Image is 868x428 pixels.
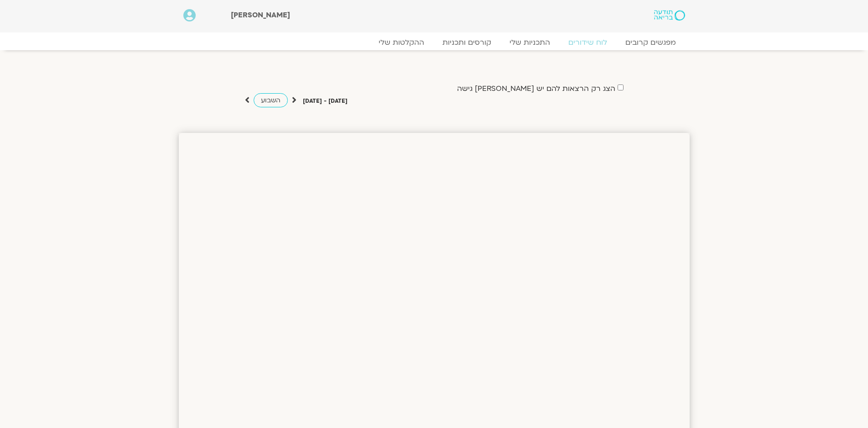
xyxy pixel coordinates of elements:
[231,10,290,20] span: [PERSON_NAME]
[261,96,281,105] span: השבוע
[616,38,685,47] a: מפגשים קרובים
[500,38,559,47] a: התכניות שלי
[369,38,433,47] a: ההקלטות שלי
[183,38,685,47] nav: Menu
[559,38,616,47] a: לוח שידורים
[254,93,288,107] a: השבוע
[433,38,500,47] a: קורסים ותכניות
[457,85,615,93] label: הצג רק הרצאות להם יש [PERSON_NAME] גישה
[303,96,348,106] p: [DATE] - [DATE]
